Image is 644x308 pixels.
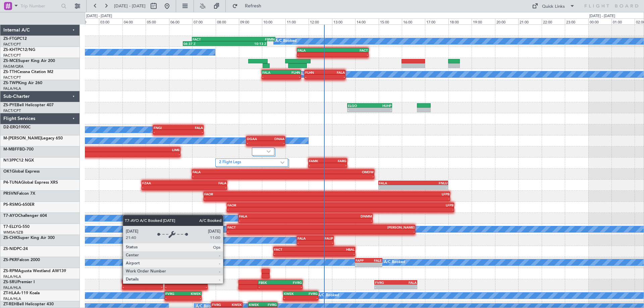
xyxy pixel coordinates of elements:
[3,136,41,140] span: M-[PERSON_NAME]
[379,181,413,185] div: FALA
[298,53,333,57] div: -
[565,18,588,24] div: 23:00
[305,70,325,74] div: FLHN
[3,53,21,58] a: FACT/CPT
[588,18,611,24] div: 00:00
[239,18,262,24] div: 09:00
[274,247,314,251] div: FACT
[3,37,17,41] span: ZS-FTG
[285,18,309,24] div: 11:00
[142,185,184,189] div: -
[356,263,369,267] div: -
[186,281,207,285] div: FALA
[328,163,346,167] div: -
[425,18,448,24] div: 17:00
[146,18,169,24] div: 05:00
[165,296,183,300] div: -
[348,108,370,112] div: -
[3,37,27,41] a: ZS-FTGPC12
[193,37,234,41] div: FACT
[3,296,21,301] a: FALA/HLA
[280,285,302,289] div: -
[611,18,635,24] div: 01:00
[227,203,340,207] div: FAOR
[3,192,17,196] span: PRSVN
[281,70,300,74] div: FLHN
[284,296,301,300] div: -
[239,4,267,8] span: Refresh
[186,285,207,289] div: -
[356,258,369,262] div: FAPP
[298,241,315,245] div: -
[305,75,325,79] div: -
[3,225,30,229] a: T7-ELLYG-550
[154,130,178,134] div: -
[3,291,17,295] span: ZT-HLA
[262,75,281,79] div: -
[123,285,143,289] div: -
[3,285,21,290] a: FALA/HLA
[184,181,226,185] div: FALA
[76,18,99,24] div: 02:00
[3,247,28,251] a: ZS-NIDPC-24
[3,103,54,107] a: ZS-PYEBell Helicopter 407
[267,150,271,153] img: arrow-gray.svg
[542,18,565,24] div: 22:00
[143,285,162,289] div: -
[379,18,402,24] div: 15:00
[216,18,239,24] div: 08:00
[375,281,396,285] div: FVRG
[227,230,321,234] div: -
[315,241,333,245] div: -
[309,159,328,163] div: FAMK
[3,203,18,207] span: PS-RSM
[333,53,368,57] div: -
[193,170,283,174] div: FALA
[3,258,17,262] span: ZS-PKR
[114,3,146,9] span: [DATE] - [DATE]
[369,263,382,267] div: -
[340,207,453,211] div: -
[143,281,162,285] div: FVRG
[283,170,374,174] div: OMDW
[3,103,17,107] span: ZS-PYE
[178,126,203,130] div: FALA
[64,152,179,156] div: -
[314,247,355,251] div: HBAL
[219,160,280,166] label: 2 Flight Legs
[3,147,19,151] span: M-MBFF
[370,104,391,108] div: HUHP
[413,185,447,189] div: -
[3,159,34,163] a: N13PPC12 NGX
[3,225,18,229] span: T7-ELLY
[212,303,227,307] div: FVRG
[3,125,18,129] span: D2-ERQ
[99,18,122,24] div: 03:00
[247,141,266,145] div: -
[3,203,35,207] a: PS-RSMG-650ER
[369,258,382,262] div: FALE
[259,281,280,285] div: FBSK
[183,296,201,300] div: -
[247,137,266,141] div: DGAA
[529,1,578,11] button: Quick Links
[3,247,17,251] span: ZS-NID
[3,258,40,262] a: ZS-PKRFalcon 2000
[3,269,18,273] span: ZS-RPM
[318,291,339,301] div: A/C Booked
[321,230,415,234] div: -
[280,281,302,285] div: FVRG
[259,285,280,289] div: -
[3,214,47,218] a: T7-AYOChallenger 604
[402,18,425,24] div: 16:00
[542,3,565,10] div: Quick Links
[262,18,285,24] div: 10:00
[314,252,355,256] div: -
[280,161,284,164] img: arrow-gray.svg
[3,181,58,185] a: P4-TUNAGlobal Express XRS
[298,48,333,52] div: FALA
[3,170,40,174] a: OK1Global Express
[284,292,301,296] div: KWEK
[234,37,275,41] div: FBMN
[204,196,327,200] div: -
